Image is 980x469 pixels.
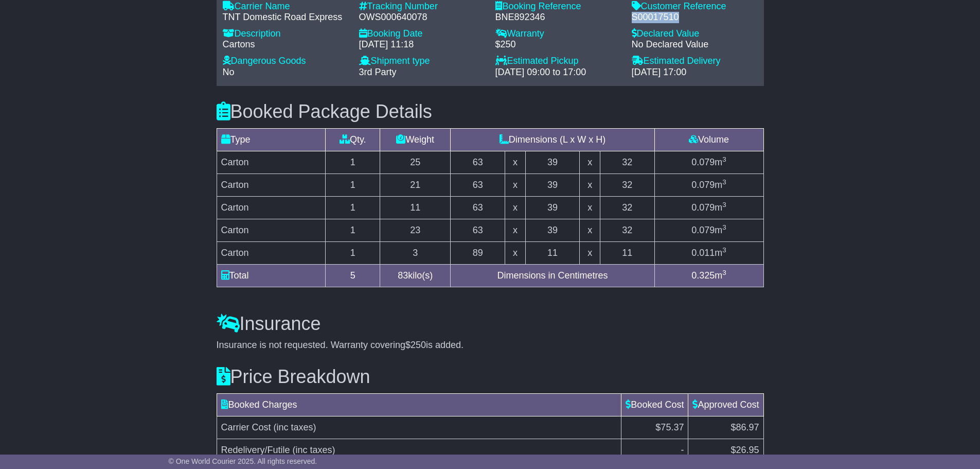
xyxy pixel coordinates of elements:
[217,367,764,387] h3: Price Breakdown
[359,67,397,77] span: 3rd Party
[495,39,621,50] div: $250
[505,151,525,173] td: x
[217,128,326,151] td: Type
[380,196,451,219] td: 11
[655,422,684,432] span: $75.37
[722,201,726,209] sup: 3
[380,128,451,151] td: Weight
[221,422,271,432] span: Carrier Cost
[451,196,505,219] td: 63
[359,12,485,23] div: OWS000640078
[495,28,621,40] div: Warranty
[580,241,600,264] td: x
[451,173,505,196] td: 63
[580,219,600,241] td: x
[359,28,485,40] div: Booking Date
[223,56,349,67] div: Dangerous Goods
[681,445,684,455] span: -
[691,157,715,167] span: 0.079
[217,241,326,264] td: Carton
[600,241,654,264] td: 11
[274,422,316,432] span: (inc taxes)
[505,219,525,241] td: x
[495,67,621,78] div: [DATE] 09:00 to 17:00
[600,219,654,241] td: 32
[326,196,380,219] td: 1
[451,219,505,241] td: 63
[525,219,580,241] td: 39
[217,264,326,287] td: Total
[223,12,349,23] div: TNT Domestic Road Express
[217,314,764,334] h3: Insurance
[326,173,380,196] td: 1
[632,12,758,23] div: S00017510
[326,151,380,173] td: 1
[722,246,726,254] sup: 3
[495,1,621,12] div: Booking Reference
[326,219,380,241] td: 1
[600,173,654,196] td: 32
[525,173,580,196] td: 39
[600,151,654,173] td: 32
[223,67,235,77] span: No
[654,264,763,287] td: m
[223,28,349,40] div: Description
[217,219,326,241] td: Carton
[380,219,451,241] td: 23
[380,151,451,173] td: 25
[217,340,764,351] div: Insurance is not requested. Warranty covering is added.
[495,56,621,67] div: Estimated Pickup
[580,173,600,196] td: x
[326,241,380,264] td: 1
[221,445,290,455] span: Redelivery/Futile
[632,39,758,50] div: No Declared Value
[691,202,715,213] span: 0.079
[654,151,763,173] td: m
[632,1,758,12] div: Customer Reference
[380,241,451,264] td: 3
[451,151,505,173] td: 63
[632,28,758,40] div: Declared Value
[730,445,759,455] span: $26.95
[691,225,715,235] span: 0.079
[451,264,654,287] td: Dimensions in Centimetres
[580,151,600,173] td: x
[217,173,326,196] td: Carton
[654,241,763,264] td: m
[380,264,451,287] td: kilo(s)
[632,56,758,67] div: Estimated Delivery
[525,151,580,173] td: 39
[654,196,763,219] td: m
[654,128,763,151] td: Volume
[580,196,600,219] td: x
[505,241,525,264] td: x
[525,196,580,219] td: 39
[398,270,408,281] span: 83
[722,178,726,186] sup: 3
[359,56,485,67] div: Shipment type
[326,264,380,287] td: 5
[223,39,349,50] div: Cartons
[217,101,764,122] h3: Booked Package Details
[359,39,485,50] div: [DATE] 11:18
[293,445,335,455] span: (inc taxes)
[405,340,426,350] span: $250
[600,196,654,219] td: 32
[621,393,688,416] td: Booked Cost
[688,393,763,416] td: Approved Cost
[359,1,485,12] div: Tracking Number
[722,223,726,231] sup: 3
[380,173,451,196] td: 21
[495,12,621,23] div: BNE892346
[217,393,621,416] td: Booked Charges
[223,1,349,12] div: Carrier Name
[632,67,758,78] div: [DATE] 17:00
[691,270,715,281] span: 0.325
[505,173,525,196] td: x
[451,241,505,264] td: 89
[451,128,654,151] td: Dimensions (L x W x H)
[525,241,580,264] td: 11
[326,128,380,151] td: Qty.
[730,422,759,432] span: $86.97
[169,457,317,465] span: © One World Courier 2025. All rights reserved.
